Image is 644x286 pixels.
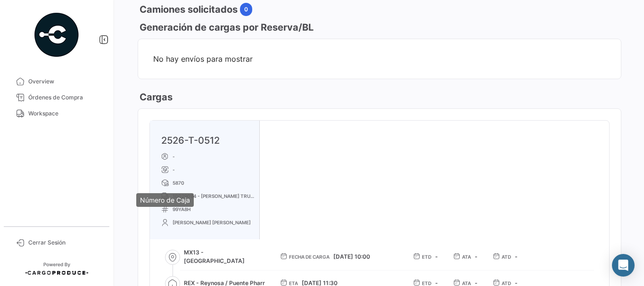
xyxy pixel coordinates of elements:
span: - [173,166,175,173]
span: 0 [244,5,248,14]
span: [DATE] 10:00 [333,253,370,260]
span: 5870 [173,179,184,187]
span: - [515,253,518,260]
h3: Camiones solicitados [138,3,238,16]
div: Número de Caja [136,193,194,207]
a: Overview [8,74,106,90]
p: - [161,153,256,160]
a: Órdenes de Compra [8,90,106,106]
span: Workspace [28,109,102,118]
span: - [435,253,438,260]
span: ETD [422,253,431,261]
span: Fecha de carga [289,253,330,261]
span: Órdenes de Compra [28,93,102,102]
span: ATA [462,253,471,261]
h3: Cargas [138,90,173,104]
span: Overview [28,77,102,86]
span: Cerrar Sesión [28,238,102,247]
img: powered-by.png [33,11,80,58]
span: - [475,253,478,260]
h3: Generación de cargas por Reserva/BL [138,21,314,34]
span: No hay envíos para mostrar [153,54,606,64]
span: 10029094 - [PERSON_NAME] TRUCKING [173,192,256,200]
span: MX13 - [GEOGRAPHIC_DATA] [184,248,265,265]
a: Workspace [8,106,106,122]
div: Abrir Intercom Messenger [612,254,635,277]
span: ATD [502,253,511,261]
span: [PERSON_NAME] [PERSON_NAME] [173,219,251,226]
a: 2526-T-0512 [161,135,220,146]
